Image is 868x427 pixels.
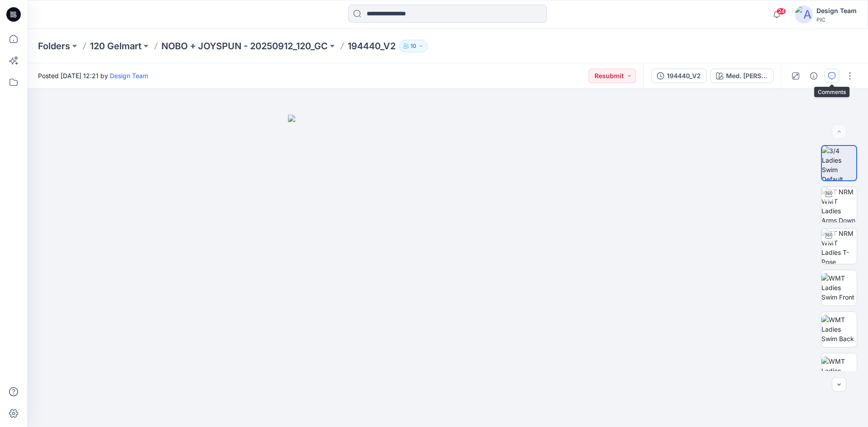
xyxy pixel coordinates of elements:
div: PIC [816,16,857,23]
a: Folders [38,40,70,52]
button: Med. [PERSON_NAME] [710,69,774,83]
button: 194440_V2 [651,69,707,83]
img: TT NRM WMT Ladies T-Pose [821,229,857,264]
a: 120 Gelmart [90,40,142,52]
img: avatar [795,5,813,23]
img: WMT Ladies Swim Back [821,315,857,343]
img: TT NRM WMT Ladies Arms Down [821,187,857,222]
div: Med. [PERSON_NAME] [726,71,768,81]
div: 194440_V2 [667,71,701,81]
img: WMT Ladies Swim Front [821,273,857,302]
a: Design Team [110,72,148,80]
p: 10 [410,41,416,51]
span: 24 [776,8,786,15]
p: 194440_V2 [348,40,396,52]
button: 10 [399,40,428,52]
div: Design Team [816,5,857,16]
button: Details [807,69,821,83]
span: Posted [DATE] 12:21 by [38,71,148,80]
img: WMT Ladies Swim Left [821,357,857,385]
a: NOBO + JOYSPUN - 20250912_120_GC [161,40,328,52]
img: 3/4 Ladies Swim Default [822,146,856,180]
